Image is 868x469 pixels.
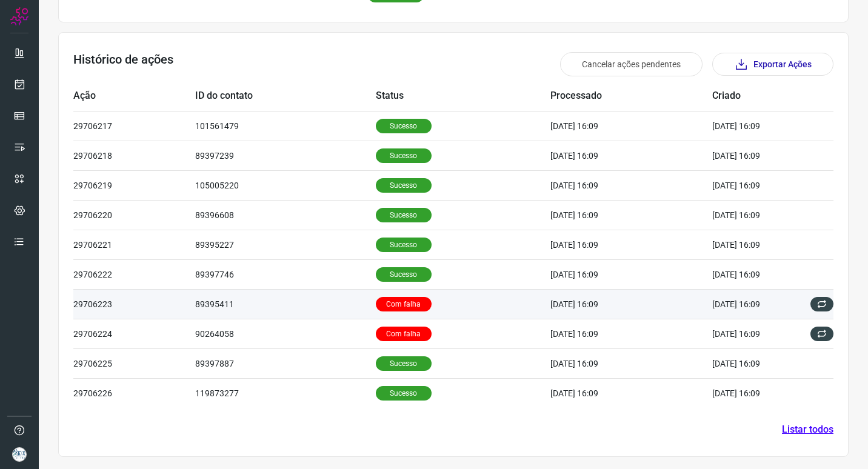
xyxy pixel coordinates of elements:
[712,141,797,170] td: [DATE] 16:09
[195,259,376,289] td: 89397746
[550,200,712,230] td: [DATE] 16:09
[73,230,195,259] td: 29706221
[712,378,797,408] td: [DATE] 16:09
[73,141,195,170] td: 29706218
[782,422,833,437] a: Listar todos
[550,259,712,289] td: [DATE] 16:09
[550,170,712,200] td: [DATE] 16:09
[712,81,797,111] td: Criado
[560,52,703,76] button: Cancelar ações pendentes
[73,81,195,111] td: Ação
[712,170,797,200] td: [DATE] 16:09
[195,111,376,141] td: 101561479
[712,200,797,230] td: [DATE] 16:09
[12,447,27,462] img: 2df383a8bc393265737507963739eb71.PNG
[376,327,432,341] p: Com falha
[376,178,432,193] p: Sucesso
[73,111,195,141] td: 29706217
[195,81,376,111] td: ID do contato
[550,111,712,141] td: [DATE] 16:09
[195,348,376,378] td: 89397887
[195,200,376,230] td: 89396608
[376,208,432,222] p: Sucesso
[73,289,195,319] td: 29706223
[10,7,28,25] img: Logo
[550,141,712,170] td: [DATE] 16:09
[376,267,432,282] p: Sucesso
[376,238,432,252] p: Sucesso
[550,230,712,259] td: [DATE] 16:09
[73,200,195,230] td: 29706220
[73,348,195,378] td: 29706225
[712,319,797,348] td: [DATE] 16:09
[712,259,797,289] td: [DATE] 16:09
[195,170,376,200] td: 105005220
[73,170,195,200] td: 29706219
[195,141,376,170] td: 89397239
[712,53,833,76] button: Exportar Ações
[550,348,712,378] td: [DATE] 16:09
[73,319,195,348] td: 29706224
[195,289,376,319] td: 89395411
[376,356,432,371] p: Sucesso
[376,148,432,163] p: Sucesso
[376,81,551,111] td: Status
[73,378,195,408] td: 29706226
[195,378,376,408] td: 119873277
[73,52,173,76] h3: Histórico de ações
[195,319,376,348] td: 90264058
[376,297,432,311] p: Com falha
[550,378,712,408] td: [DATE] 16:09
[376,386,432,401] p: Sucesso
[712,348,797,378] td: [DATE] 16:09
[712,289,797,319] td: [DATE] 16:09
[195,230,376,259] td: 89395227
[376,119,432,133] p: Sucesso
[73,259,195,289] td: 29706222
[550,319,712,348] td: [DATE] 16:09
[712,111,797,141] td: [DATE] 16:09
[550,289,712,319] td: [DATE] 16:09
[712,230,797,259] td: [DATE] 16:09
[550,81,712,111] td: Processado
